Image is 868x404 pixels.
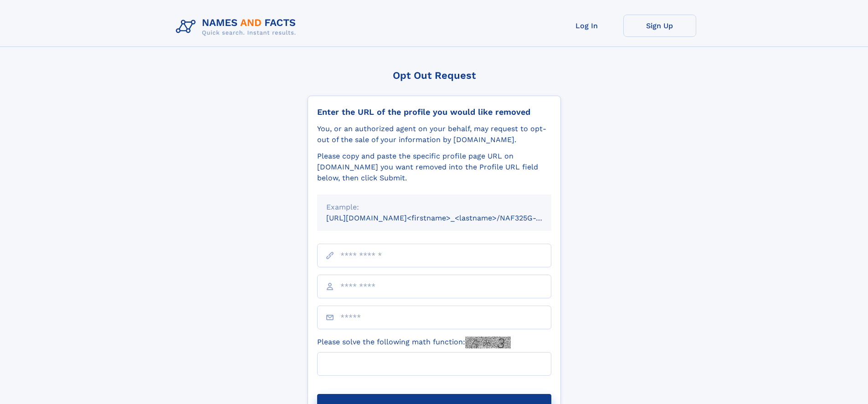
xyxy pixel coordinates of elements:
[172,15,303,39] img: Logo Names and Facts
[308,70,561,81] div: Opt Out Request
[623,15,696,37] a: Sign Up
[317,337,511,348] label: Please solve the following math function:
[317,151,551,184] div: Please copy and paste the specific profile page URL on [DOMAIN_NAME] you want removed into the Pr...
[317,123,551,145] div: You, or an authorized agent on your behalf, may request to opt-out of the sale of your informatio...
[317,107,551,117] div: Enter the URL of the profile you would like removed
[326,214,569,222] small: [URL][DOMAIN_NAME]<firstname>_<lastname>/NAF325G-xxxxxxxx
[326,202,542,213] div: Example:
[550,15,623,37] a: Log In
